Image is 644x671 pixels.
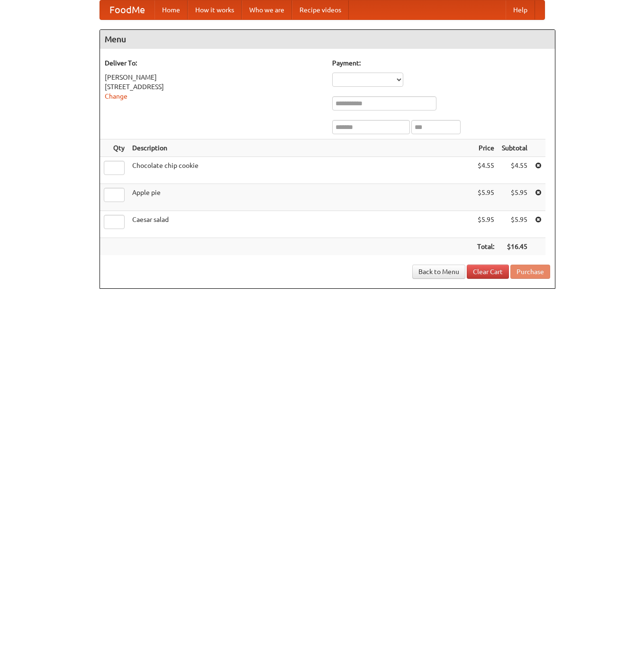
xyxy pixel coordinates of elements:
[473,157,498,184] td: $4.55
[128,184,473,211] td: Apple pie
[498,139,531,157] th: Subtotal
[498,238,531,256] th: $16.45
[100,139,128,157] th: Qty
[467,265,509,279] a: Clear Cart
[473,184,498,211] td: $5.95
[473,211,498,238] td: $5.95
[242,0,292,19] a: Who we are
[128,139,473,157] th: Description
[510,265,550,279] button: Purchase
[473,238,498,256] th: Total:
[128,157,473,184] td: Chocolate chip cookie
[105,58,323,68] h5: Deliver To:
[473,139,498,157] th: Price
[128,211,473,238] td: Caesar salad
[506,0,535,19] a: Help
[154,0,188,19] a: Home
[100,30,555,49] h4: Menu
[292,0,349,19] a: Recipe videos
[188,0,242,19] a: How it works
[100,0,154,19] a: FoodMe
[332,58,550,68] h5: Payment:
[105,82,323,92] div: [STREET_ADDRESS]
[105,73,323,82] div: [PERSON_NAME]
[498,157,531,184] td: $4.55
[412,265,465,279] a: Back to Menu
[498,184,531,211] td: $5.95
[498,211,531,238] td: $5.95
[105,92,127,100] a: Change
